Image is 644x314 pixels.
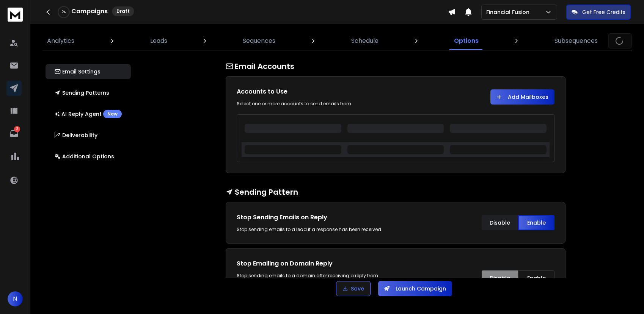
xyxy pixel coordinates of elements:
[112,6,134,16] div: Draft
[486,8,532,16] p: Financial Fusion
[243,36,275,45] p: Sequences
[347,32,383,50] a: Schedule
[554,36,598,45] p: Subsequences
[237,259,388,268] h1: Stop Emailing on Domain Reply
[6,126,22,141] a: 2
[47,36,74,45] p: Analytics
[454,36,479,45] p: Options
[490,89,554,105] button: Add Mailboxes
[226,187,565,197] h1: Sending Pattern
[482,215,518,230] button: Disable
[237,213,388,222] h1: Stop Sending Emails on Reply
[226,61,565,72] h1: Email Accounts
[237,101,388,107] div: Select one or more accounts to send emails from
[237,227,388,233] div: Stop sending emails to a lead if a response has been received
[566,5,631,20] button: Get Free Credits
[55,131,97,139] p: Deliverability
[378,281,452,296] button: Launch Campaign
[55,110,122,118] p: AI Reply Agent
[71,7,108,16] h1: Campaigns
[14,126,20,132] p: 2
[8,291,23,306] button: N
[103,110,122,118] div: New
[46,64,131,79] button: Email Settings
[518,215,554,230] button: Enable
[518,270,554,286] button: Enable
[55,153,114,160] p: Additional Options
[336,281,371,296] button: Save
[46,106,131,122] button: AI Reply AgentNew
[238,32,280,50] a: Sequences
[8,8,23,22] img: logo
[46,128,131,143] button: Deliverability
[150,36,167,45] p: Leads
[146,32,172,50] a: Leads
[55,68,101,75] p: Email Settings
[482,270,518,286] button: Disable
[46,149,131,164] button: Additional Options
[550,32,602,50] a: Subsequences
[55,89,109,97] p: Sending Patterns
[237,87,388,96] h1: Accounts to Use
[46,85,131,100] button: Sending Patterns
[582,8,625,16] p: Get Free Credits
[351,36,379,45] p: Schedule
[62,10,66,14] p: 0 %
[449,32,483,50] a: Options
[42,32,79,50] a: Analytics
[237,273,388,297] p: Stop sending emails to a domain after receiving a reply from any lead within it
